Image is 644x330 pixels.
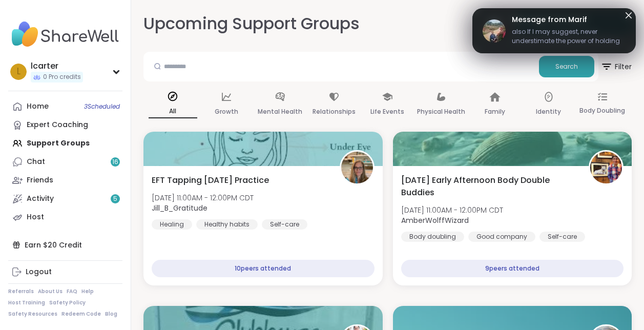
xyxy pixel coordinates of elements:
span: 5 [113,195,117,203]
span: [DATE] 11:00AM - 12:00PM CDT [401,205,503,215]
span: EFT Tapping [DATE] Practice [152,174,269,187]
b: Jill_B_Gratitude [152,203,207,213]
a: Safety Policy [49,299,86,306]
h2: Upcoming Support Groups [143,12,360,35]
a: Blog [105,311,117,318]
span: Search [555,62,578,71]
a: Logout [8,263,122,281]
span: Filter [600,54,632,79]
a: Referrals [8,288,34,295]
a: Host [8,208,122,226]
a: Chat16 [8,153,122,171]
a: Redeem Code [61,311,101,318]
b: AmberWolffWizard [401,215,469,225]
a: Home3Scheduled [8,97,122,116]
div: Healing [152,219,192,230]
a: Host Training [8,299,45,306]
button: Filter [600,52,632,81]
div: Expert Coaching [27,120,88,130]
div: Activity [27,194,54,204]
div: 10 peers attended [152,260,375,277]
p: Life Events [370,106,404,118]
div: Self-care [262,219,307,230]
a: MarifMessage from Marifalso If I may suggest, never understimate the power of holding space for s... [483,14,626,47]
div: Body doubling [401,232,464,242]
p: Body Doubling [579,105,625,117]
div: Self-care [539,232,585,242]
span: 16 [112,158,118,167]
p: Family [485,106,505,118]
div: Logout [26,267,52,277]
span: [DATE] 11:00AM - 12:00PM CDT [152,193,254,203]
span: [DATE] Early Afternoon Body Double Buddies [401,174,578,199]
p: Identity [536,106,561,118]
a: FAQ [67,288,77,295]
p: Relationships [313,106,356,118]
a: Activity5 [8,190,122,208]
img: Marif [483,19,506,43]
p: All [149,105,197,118]
div: Home [27,101,49,112]
a: About Us [38,288,63,295]
p: Mental Health [258,106,302,118]
div: Friends [27,175,53,185]
img: AmberWolffWizard [590,152,622,183]
span: 3 Scheduled [84,102,120,111]
p: Growth [215,106,238,118]
img: Jill_B_Gratitude [341,152,373,183]
div: Earn $20 Credit [8,236,122,254]
a: Friends [8,171,122,190]
div: lcarter [31,60,83,72]
a: Help [81,288,94,295]
span: 0 Pro credits [43,73,81,81]
span: Message from Marif [512,14,626,25]
p: Physical Health [417,106,465,118]
div: Host [27,212,44,222]
div: 9 peers attended [401,260,624,277]
div: Good company [468,232,535,242]
div: Chat [27,157,45,167]
div: Healthy habits [196,219,258,230]
a: Safety Resources [8,311,57,318]
span: l [17,65,20,78]
a: Expert Coaching [8,116,122,134]
span: also If I may suggest, never understimate the power of holding space for someone and being presen... [512,27,626,48]
img: ShareWell Nav Logo [8,16,122,52]
button: Search [539,56,594,77]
